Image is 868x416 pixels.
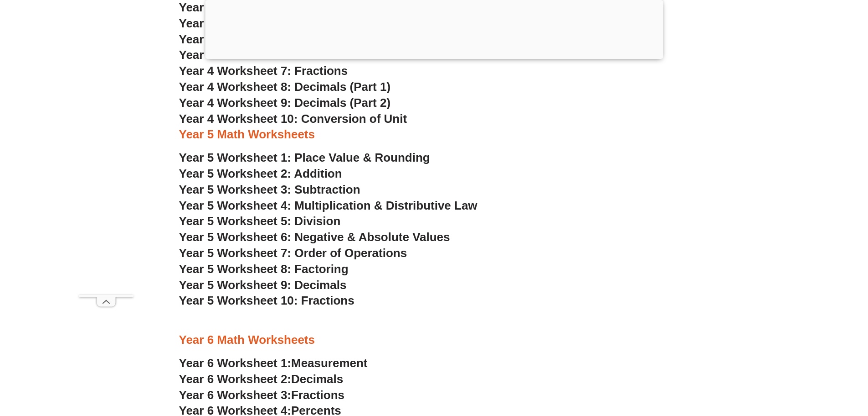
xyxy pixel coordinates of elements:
[179,332,689,348] h3: Year 6 Math Worksheets
[291,372,343,386] span: Decimals
[179,48,341,62] a: Year 4 Worksheet 6: Division
[179,112,407,126] a: Year 4 Worksheet 10: Conversion of Unit
[179,388,292,402] span: Year 6 Worksheet 3:
[179,388,344,402] a: Year 6 Worksheet 3:Fractions
[291,388,344,402] span: Fractions
[179,183,360,196] a: Year 5 Worksheet 3: Subtraction
[179,167,342,180] a: Year 5 Worksheet 2: Addition
[179,356,368,370] a: Year 6 Worksheet 1:Measurement
[179,96,391,110] a: Year 4 Worksheet 9: Decimals (Part 2)
[179,356,292,370] span: Year 6 Worksheet 1:
[716,313,868,416] iframe: Chat Widget
[179,372,344,386] a: Year 6 Worksheet 2:Decimals
[179,32,371,46] a: Year 4 Worksheet 5: Multiplication
[179,151,430,164] a: Year 5 Worksheet 1: Place Value & Rounding
[179,199,478,212] a: Year 5 Worksheet 4: Multiplication & Distributive Law
[179,230,450,244] a: Year 5 Worksheet 6: Negative & Absolute Values
[179,80,391,94] a: Year 4 Worksheet 8: Decimals (Part 1)
[291,356,368,370] span: Measurement
[179,0,360,14] a: Year 4 Worksheet 3: Subtraction
[179,64,348,78] a: Year 4 Worksheet 7: Fractions
[179,262,349,276] a: Year 5 Worksheet 8: Factoring
[79,21,134,295] iframe: Advertisement
[179,16,464,30] a: Year 4 Worksheet 4: Rounding & Counting Change
[179,294,354,307] a: Year 5 Worksheet 10: Fractions
[179,214,341,228] a: Year 5 Worksheet 5: Division
[179,278,347,292] a: Year 5 Worksheet 9: Decimals
[179,246,407,260] a: Year 5 Worksheet 7: Order of Operations
[179,372,292,386] span: Year 6 Worksheet 2:
[179,127,689,142] h3: Year 5 Math Worksheets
